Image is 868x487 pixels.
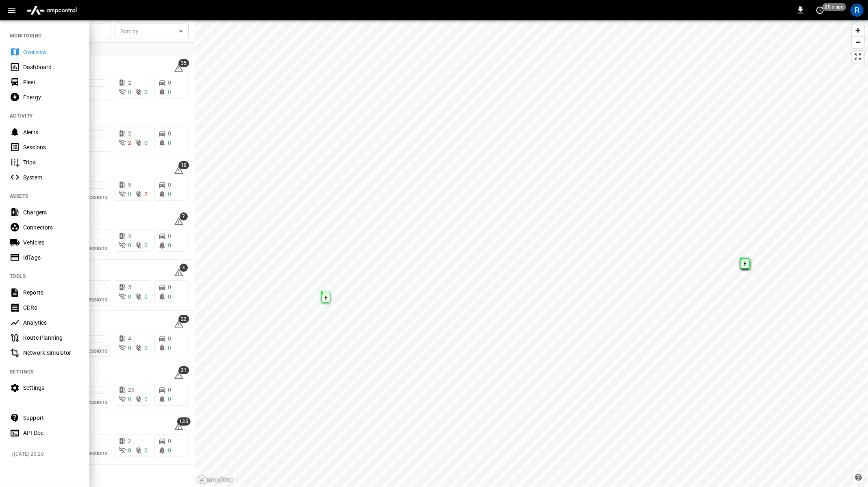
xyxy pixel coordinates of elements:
img: ampcontrol.io logo [23,2,80,18]
div: IdTags [23,253,80,262]
div: Route Planning [23,334,80,342]
div: Analytics [23,319,80,327]
div: Network Simulator [23,349,80,357]
div: Support [23,414,80,422]
div: Vehicles [23,238,80,247]
div: Energy [23,93,80,101]
div: Alerts [23,128,80,136]
span: v [DATE] 20:20 [11,450,83,459]
span: 20 s ago [822,3,846,11]
div: System [23,173,80,181]
div: Settings [23,384,80,392]
div: Reports [23,288,80,297]
div: Dashboard [23,63,80,71]
div: Chargers [23,208,80,216]
div: Sessions [23,143,80,151]
div: Connectors [23,223,80,231]
div: profile-icon [851,4,864,17]
div: Trips [23,158,80,166]
div: API Doc [23,429,80,437]
div: Overview [23,48,80,56]
button: set refresh interval [814,4,827,17]
div: CDRs [23,304,80,312]
div: Fleet [23,78,80,86]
